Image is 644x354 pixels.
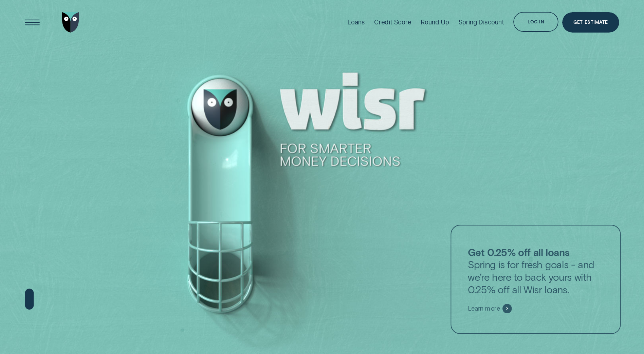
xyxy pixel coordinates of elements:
[468,246,569,258] strong: Get 0.25% off all loans
[62,12,79,33] img: Wisr
[468,246,604,296] p: Spring is for fresh goals - and we’re here to back yours with 0.25% off all Wisr loans.
[450,225,621,334] a: Get 0.25% off all loansSpring is for fresh goals - and we’re here to back yours with 0.25% off al...
[459,18,504,26] div: Spring Discount
[347,18,365,26] div: Loans
[421,18,449,26] div: Round Up
[22,12,42,33] button: Open Menu
[562,12,619,33] a: Get Estimate
[468,305,500,313] span: Learn more
[513,12,558,32] button: Log in
[374,18,411,26] div: Credit Score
